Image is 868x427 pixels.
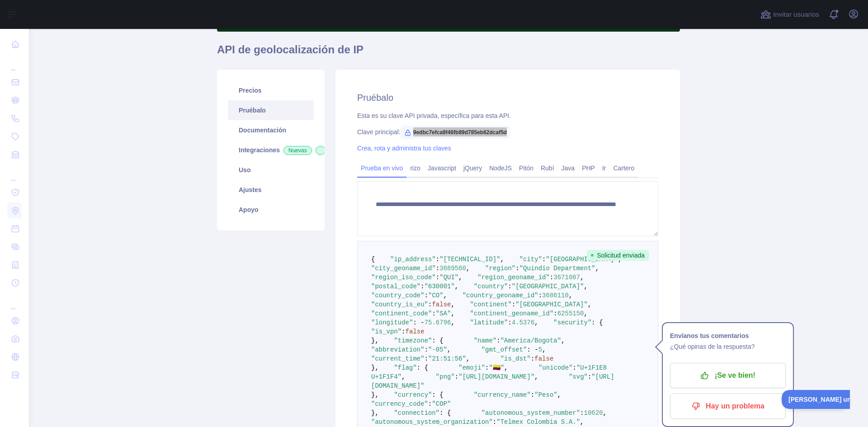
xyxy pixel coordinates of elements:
[462,292,538,299] span: "country_geoname_id"
[217,43,363,56] font: API de geolocalización de IP
[470,301,511,308] span: "continent"
[357,112,511,119] font: Esta es su clave API privada, específica para esta API.
[371,310,432,317] span: "continent_code"
[474,283,508,290] span: "country"
[466,355,470,362] span: ,
[538,364,573,371] span: "unicode"
[371,328,401,335] span: "is_vpn"
[591,319,603,326] span: : {
[670,343,755,350] font: ¿Qué opinas de la respuesta?
[357,145,451,152] a: Crea, rota y administra tus claves
[569,292,572,299] span: ,
[481,346,527,353] span: "gmt_offset"
[436,373,455,380] span: "png"
[573,364,576,371] span: :
[428,292,443,299] span: "CO"
[759,7,821,22] button: Invitar usuarios
[425,355,428,362] span: :
[508,283,511,290] span: :
[546,256,618,263] span: "[GEOGRAPHIC_DATA]"
[428,164,456,172] font: Javascript
[371,418,493,426] span: "autonomous_system_organization"
[425,292,428,299] span: :
[371,337,379,344] span: },
[588,373,591,380] span: :
[534,391,557,399] span: "Peso"
[550,274,553,281] span: :
[542,256,546,263] span: :
[515,265,519,272] span: :
[439,265,466,272] span: 3689560
[512,301,515,308] span: :
[432,391,443,399] span: : {
[553,310,557,317] span: :
[425,283,455,290] span: "630001"
[561,164,575,172] font: Java
[557,391,561,399] span: ,
[420,283,424,290] span: :
[534,373,538,380] span: ,
[489,364,505,371] span: "🇨🇴"
[485,265,515,272] span: "region"
[458,373,534,380] span: "[URL][DOMAIN_NAME]"
[425,346,428,353] span: :
[401,373,405,380] span: ,
[371,283,420,290] span: "postal_code"
[542,292,569,299] span: 3686110
[432,310,435,317] span: :
[602,164,606,172] font: Ir
[584,409,603,417] span: 10620
[228,180,314,200] a: Ajustes
[390,256,436,263] span: "ip_address"
[239,146,280,154] font: Integraciones
[239,186,262,193] font: Ajustes
[228,80,314,100] a: Precios
[239,107,266,114] font: Pruébalo
[413,129,507,136] font: 9edbc7efca9f46fb89d785eb62dcaf5d
[371,274,436,281] span: "region_iso_code"
[463,164,482,172] font: jQuery
[394,364,416,371] span: "flag"
[455,283,458,290] span: ,
[773,10,819,18] font: Invitar usuarios
[447,346,451,353] span: ,
[512,283,584,290] span: "[GEOGRAPHIC_DATA]"
[538,292,542,299] span: :
[239,206,259,213] font: Apoyo
[11,304,15,310] font: ...
[531,391,534,399] span: :
[493,418,496,426] span: :
[432,400,451,408] span: "COP"
[394,337,432,344] span: "timezone"
[401,328,405,335] span: :
[7,6,102,13] font: [PERSON_NAME] una pregunta
[239,87,262,94] font: Precios
[466,265,470,272] span: ,
[371,346,425,353] span: "abbreviation"
[470,310,553,317] span: "continent_geoname_id"
[500,337,561,344] span: "America/Bogota"
[542,346,546,353] span: ,
[569,373,588,380] span: "svg"
[496,418,580,426] span: "Telmex Colombia S.A."
[394,391,432,399] span: "currency"
[597,252,645,259] font: Solicitud enviada
[228,200,314,220] a: Apoyo
[527,346,538,353] span: : -
[371,301,428,308] span: "country_is_eu"
[451,319,454,326] span: ,
[432,301,451,308] span: false
[11,176,15,182] font: ...
[371,319,413,326] span: "longitude"
[561,337,565,344] span: ,
[500,256,504,263] span: ,
[428,400,432,408] span: :
[670,332,749,339] font: Envíanos tus comentarios
[458,274,462,281] span: ,
[584,283,588,290] span: ,
[239,166,250,174] font: Uso
[580,418,584,426] span: ,
[436,265,439,272] span: :
[613,164,634,172] font: Cartero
